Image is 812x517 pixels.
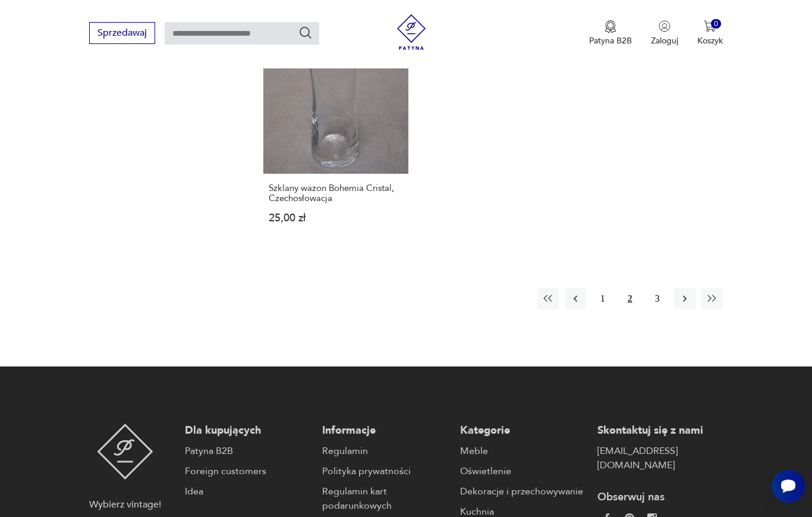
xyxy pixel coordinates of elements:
[322,444,448,458] a: Regulamin
[185,484,310,499] a: Idea
[597,444,723,472] a: [EMAIL_ADDRESS][DOMAIN_NAME]
[589,20,632,46] button: Patyna B2B
[460,444,586,458] a: Meble
[704,20,716,32] img: Ikona koszyka
[89,22,155,44] button: Sprzedawaj
[605,20,616,33] img: Ikona medalu
[394,14,429,50] img: Patyna - sklep z meblami i dekoracjami vintage
[269,213,403,223] p: 25,00 zł
[711,19,721,29] div: 0
[185,444,310,458] a: Patyna B2B
[185,464,310,478] a: Foreign customers
[322,424,448,438] p: Informacje
[772,469,805,503] iframe: Smartsupp widget button
[322,464,448,478] a: Polityka prywatności
[589,20,632,46] a: Ikona medaluPatyna B2B
[269,183,403,203] h3: Szklany wazon Bohemia Cristal, Czechosłowacja
[298,26,313,40] button: Szukaj
[263,29,408,246] a: Szklany wazon Bohemia Cristal, CzechosłowacjaSzklany wazon Bohemia Cristal, Czechosłowacja25,00 zł
[460,464,586,478] a: Oświetlenie
[460,424,586,438] p: Kategorie
[647,288,668,309] button: 3
[89,30,155,38] a: Sprzedawaj
[322,484,448,513] a: Regulamin kart podarunkowych
[97,424,153,480] img: Patyna - sklep z meblami i dekoracjami vintage
[185,424,310,438] p: Dla kupujących
[697,35,723,46] p: Koszyk
[460,484,586,499] a: Dekoracje i przechowywanie
[651,20,678,46] button: Zaloguj
[651,35,678,46] p: Zaloguj
[619,288,641,309] button: 2
[597,424,723,438] p: Skontaktuj się z nami
[597,490,723,505] p: Obserwuj nas
[589,35,632,46] p: Patyna B2B
[592,288,613,309] button: 1
[659,20,671,32] img: Ikonka użytkownika
[697,20,723,46] button: 0Koszyk
[89,497,161,512] p: Wybierz vintage!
